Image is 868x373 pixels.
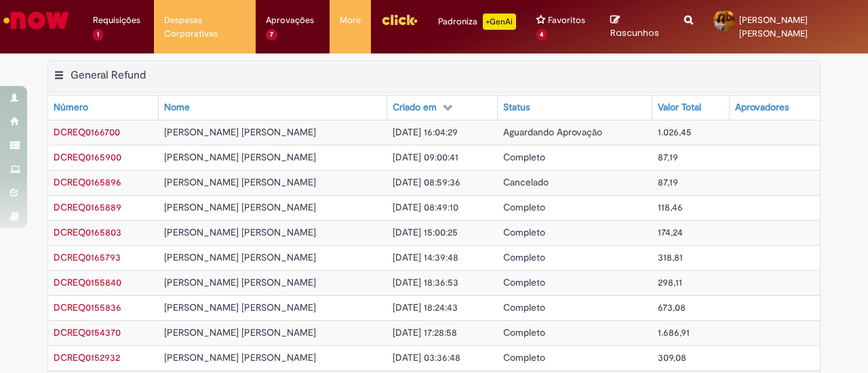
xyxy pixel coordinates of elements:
span: [DATE] 15:00:25 [393,226,458,238]
span: Completo [503,301,545,313]
span: More [340,14,361,27]
span: [PERSON_NAME] [PERSON_NAME] [164,176,316,188]
span: Completo [503,351,545,364]
span: Completo [503,226,545,238]
span: [PERSON_NAME] [PERSON_NAME] [164,226,316,238]
a: Abrir Registro: DCREQ0154370 [54,326,121,338]
span: Completo [503,251,545,263]
span: 1.026,45 [658,126,692,138]
span: [PERSON_NAME] [PERSON_NAME] [164,276,316,288]
span: 309,08 [658,351,686,364]
span: Requisições [93,14,140,27]
span: 4 [536,29,548,41]
img: ServiceNow [1,7,71,34]
div: Padroniza [438,14,516,30]
span: Completo [503,151,545,163]
span: Favoritos [548,14,585,27]
div: Valor Total [658,101,701,114]
span: [DATE] 03:36:48 [393,351,460,364]
span: [DATE] 09:00:41 [393,151,458,163]
span: [DATE] 18:36:53 [393,276,458,288]
span: [DATE] 17:28:58 [393,326,457,338]
span: Cancelado [503,176,549,188]
a: Abrir Registro: DCREQ0155840 [54,276,121,288]
span: [DATE] 08:49:10 [393,201,458,213]
span: Completo [503,276,545,288]
span: [DATE] 14:39:48 [393,251,458,263]
p: +GenAi [483,14,516,30]
span: 87,19 [658,151,678,163]
span: DCREQ0152932 [54,351,120,364]
div: Nome [164,101,190,114]
span: [DATE] 18:24:43 [393,301,458,313]
span: DCREQ0155840 [54,276,121,288]
span: [PERSON_NAME] [PERSON_NAME] [739,14,808,39]
span: Rascunhos [610,26,659,39]
span: [PERSON_NAME] [PERSON_NAME] [164,201,316,213]
span: [PERSON_NAME] [PERSON_NAME] [164,301,316,313]
span: DCREQ0155836 [54,301,121,313]
span: [PERSON_NAME] [PERSON_NAME] [164,251,316,263]
span: DCREQ0165896 [54,176,121,188]
a: Abrir Registro: DCREQ0165889 [54,201,121,213]
div: Status [503,101,530,114]
h2: General Refund [71,68,146,82]
a: Abrir Registro: DCREQ0166700 [54,126,120,138]
a: Abrir Registro: DCREQ0155836 [54,301,121,313]
span: Aguardando Aprovação [503,126,602,138]
span: [PERSON_NAME] [PERSON_NAME] [164,151,316,163]
div: Número [54,101,88,114]
span: 298,11 [658,276,682,288]
span: [PERSON_NAME] [PERSON_NAME] [164,351,316,364]
span: [PERSON_NAME] [PERSON_NAME] [164,126,316,138]
span: DCREQ0165793 [54,251,121,263]
div: Criado em [393,101,437,114]
a: Abrir Registro: DCREQ0152932 [54,351,120,364]
span: [PERSON_NAME] [PERSON_NAME] [164,326,316,338]
span: Completo [503,201,545,213]
span: 174,24 [658,226,683,238]
div: Aprovadores [735,101,789,114]
button: General Refund Menu de contexto [54,68,64,86]
a: Rascunhos [610,14,664,39]
span: Despesas Corporativas [164,14,245,41]
span: 318,81 [658,251,683,263]
span: 673,08 [658,301,686,313]
span: DCREQ0165900 [54,151,121,163]
a: Abrir Registro: DCREQ0165900 [54,151,121,163]
span: 7 [266,29,277,41]
a: Abrir Registro: DCREQ0165803 [54,226,121,238]
a: Abrir Registro: DCREQ0165896 [54,176,121,188]
span: DCREQ0154370 [54,326,121,338]
span: 1.686,91 [658,326,690,338]
span: 1 [93,29,103,41]
a: Abrir Registro: DCREQ0165793 [54,251,121,263]
span: 118,46 [658,201,683,213]
span: Completo [503,326,545,338]
span: DCREQ0165803 [54,226,121,238]
span: DCREQ0165889 [54,201,121,213]
span: Aprovações [266,14,314,27]
span: [DATE] 16:04:29 [393,126,458,138]
span: DCREQ0166700 [54,126,120,138]
span: [DATE] 08:59:36 [393,176,460,188]
span: 87,19 [658,176,678,188]
img: click_logo_yellow_360x200.png [381,9,418,30]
